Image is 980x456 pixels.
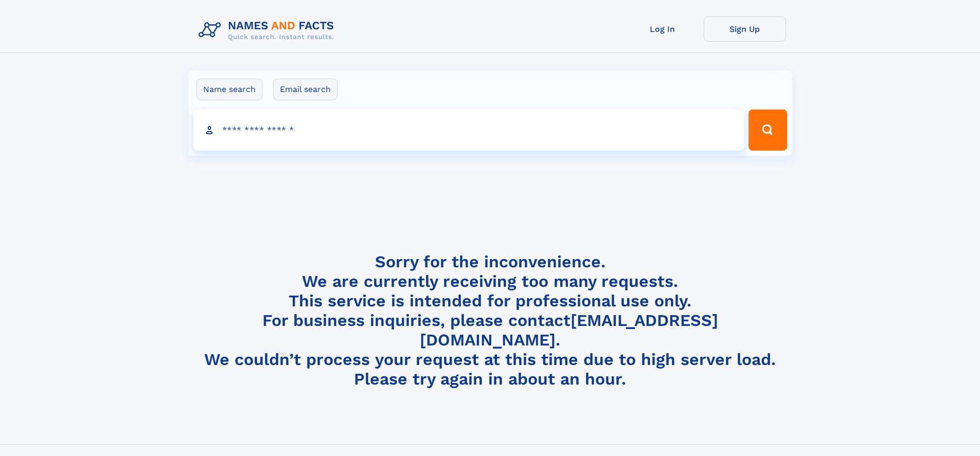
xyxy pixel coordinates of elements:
[749,110,787,151] button: Search Button
[194,252,786,389] h4: Sorry for the inconvenience. We are currently receiving too many requests. This service is intend...
[420,311,718,350] a: [EMAIL_ADDRESS][DOMAIN_NAME]
[193,110,744,151] input: search input
[273,79,337,100] label: Email search
[704,16,786,42] a: Sign Up
[194,16,343,44] img: Logo Names and Facts
[197,79,262,100] label: Name search
[621,16,704,42] a: Log In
